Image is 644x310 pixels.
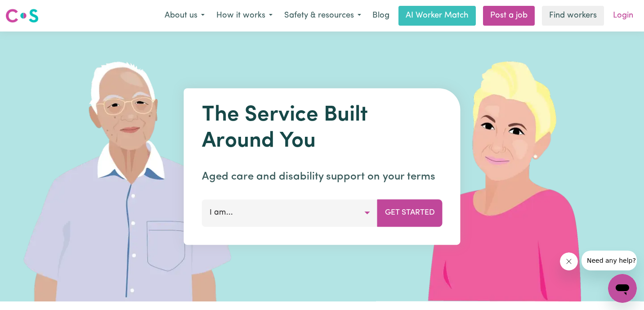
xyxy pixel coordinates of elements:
button: Get Started [377,199,443,226]
a: AI Worker Match [398,6,476,26]
button: About us [159,6,210,25]
a: Blog [367,6,395,26]
p: Aged care and disability support on your terms [202,169,443,185]
button: I am... [202,199,378,226]
a: Login [608,6,639,26]
a: Careseekers logo [5,5,39,26]
a: Post a job [483,6,535,26]
iframe: Button to launch messaging window [608,274,637,303]
h1: The Service Built Around You [202,103,443,154]
button: Safety & resources [278,6,367,25]
button: How it works [210,6,278,25]
iframe: Message from company [581,251,637,270]
iframe: Close message [560,252,578,270]
img: Careseekers logo [5,8,39,24]
a: Find workers [542,6,604,26]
